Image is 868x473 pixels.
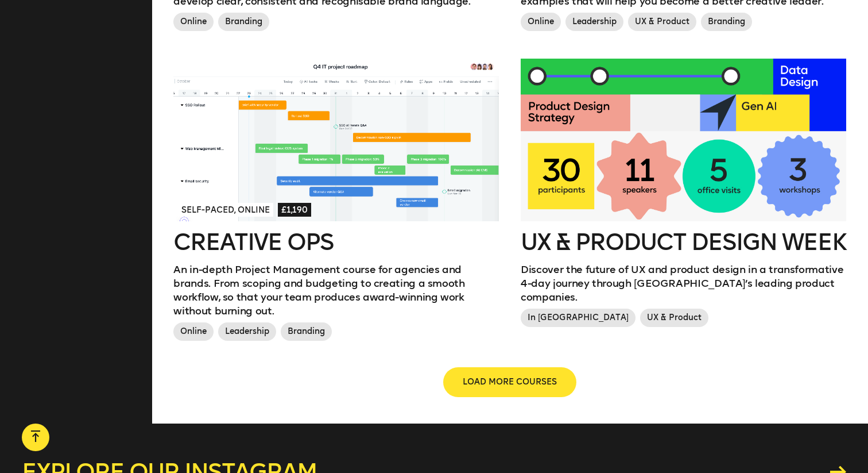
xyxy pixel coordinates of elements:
span: LOAD MORE COURSES [463,376,557,388]
span: Online [173,13,214,31]
p: An in-depth Project Management course for agencies and brands. From scoping and budgeting to crea... [173,263,499,318]
span: Branding [218,13,269,31]
span: Online [521,13,561,31]
span: Branding [701,13,752,31]
span: £1,190 [278,203,311,217]
h2: UX & Product Design Week [521,230,846,253]
span: UX & Product [628,13,696,31]
span: UX & Product [640,309,708,327]
span: Leadership [565,13,623,31]
span: In [GEOGRAPHIC_DATA] [521,309,635,327]
span: Online [173,322,214,341]
span: Leadership [218,322,276,341]
h2: Creative Ops [173,230,499,253]
a: Self-paced, Online£1,190Creative OpsAn in-depth Project Management course for agencies and brands... [173,59,499,346]
span: Branding [281,322,332,341]
p: Discover the future of UX and product design in a transformative 4-day journey through [GEOGRAPHI... [521,263,846,304]
a: UX & Product Design WeekDiscover the future of UX and product design in a transformative 4-day jo... [521,59,846,332]
button: LOAD MORE COURSES [444,368,575,396]
span: Self-paced, Online [178,203,273,217]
